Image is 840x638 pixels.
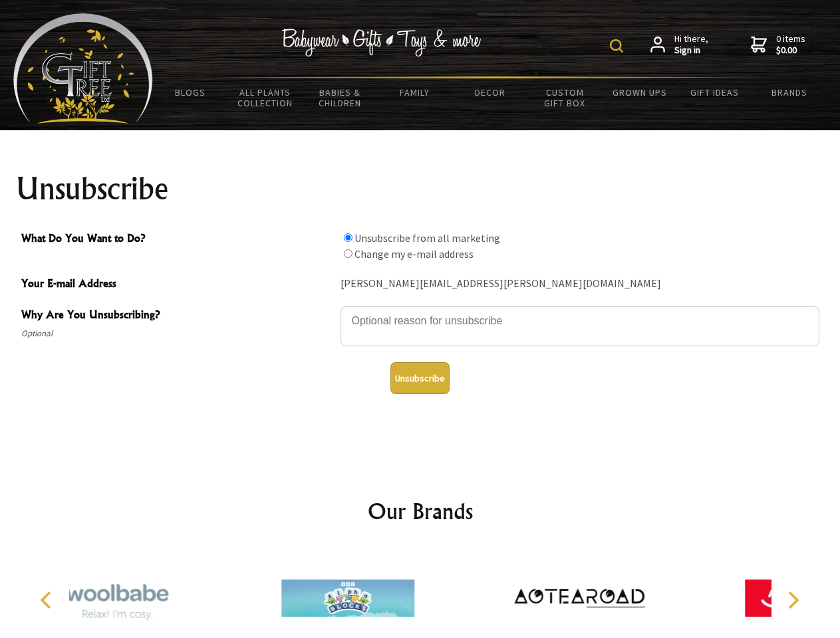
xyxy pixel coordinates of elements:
[344,233,352,242] input: What Do You Want to Do?
[390,362,450,394] button: Unsubscribe
[16,173,825,205] h1: Unsubscribe
[752,78,827,106] a: Brands
[778,585,807,615] button: Next
[33,585,63,615] button: Previous
[674,33,708,56] span: Hi there,
[776,45,805,56] strong: $0.00
[776,33,805,56] span: 0 items
[354,231,500,245] label: Unsubscribe from all marketing
[21,275,334,294] span: Your E-mail Address
[21,306,334,326] span: Why Are You Unsubscribing?
[341,306,819,346] textarea: Why Are You Unsubscribing?
[282,29,482,56] img: Babywear - Gifts - Toys & more
[650,33,708,56] a: Hi there,Sign in
[303,78,378,117] a: Babies & Children
[354,247,474,261] label: Change my e-mail address
[344,249,352,258] input: What Do You Want to Do?
[674,45,708,56] strong: Sign in
[153,78,228,106] a: BLOGS
[27,495,814,527] h2: Our Brands
[21,326,334,342] span: Optional
[21,230,334,249] span: What Do You Want to Do?
[677,78,752,106] a: Gift Ideas
[751,33,805,56] a: 0 items$0.00
[341,274,819,294] div: [PERSON_NAME][EMAIL_ADDRESS][PERSON_NAME][DOMAIN_NAME]
[228,78,303,117] a: All Plants Collection
[378,78,453,106] a: Family
[610,39,623,53] img: product search
[527,78,603,117] a: Custom Gift Box
[13,13,153,124] img: Babyware - Gifts - Toys and more...
[602,78,677,106] a: Grown Ups
[452,78,527,106] a: Decor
